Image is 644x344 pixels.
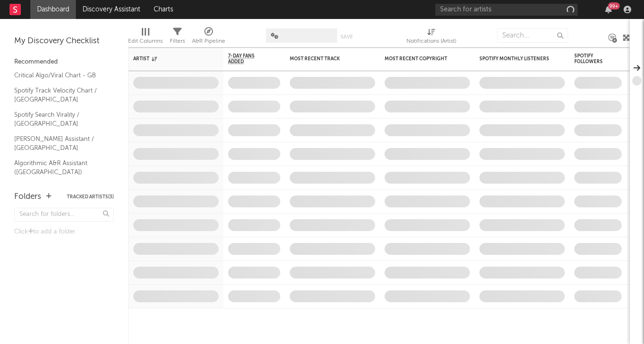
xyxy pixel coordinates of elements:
a: Algorithmic A&R Assistant ([GEOGRAPHIC_DATA]) [14,158,104,177]
div: Notifications (Artist) [406,36,456,47]
div: Most Recent Track [290,56,361,62]
a: Critical Algo/Viral Chart - GB [14,70,104,81]
span: 7-Day Fans Added [228,53,266,65]
input: Search for artists [435,4,578,16]
div: Click to add a folder. [14,226,114,238]
div: A&R Pipeline [192,24,225,51]
div: Artist [133,56,204,62]
div: Edit Columns [128,24,163,51]
input: Search... [497,28,568,43]
input: Search for folders... [14,208,114,222]
div: A&R Pipeline [192,36,225,47]
div: Recommended [14,56,114,68]
a: [PERSON_NAME] Assistant / [GEOGRAPHIC_DATA] [14,134,104,153]
button: Save [340,34,353,39]
div: Spotify Monthly Listeners [479,56,551,62]
div: Filters [170,36,185,47]
div: 99 + [608,2,620,9]
div: Spotify Followers [574,53,607,65]
a: Spotify Search Virality / [GEOGRAPHIC_DATA] [14,110,104,129]
div: Most Recent Copyright [385,56,456,62]
div: My Discovery Checklist [14,36,114,47]
div: Notifications (Artist) [406,24,456,51]
div: Edit Columns [128,36,163,47]
button: Tracked Artists(3) [67,195,114,199]
a: Spotify Track Velocity Chart / [GEOGRAPHIC_DATA] [14,85,104,105]
button: 99+ [605,6,612,13]
div: Folders [14,191,41,203]
div: Filters [170,24,185,51]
